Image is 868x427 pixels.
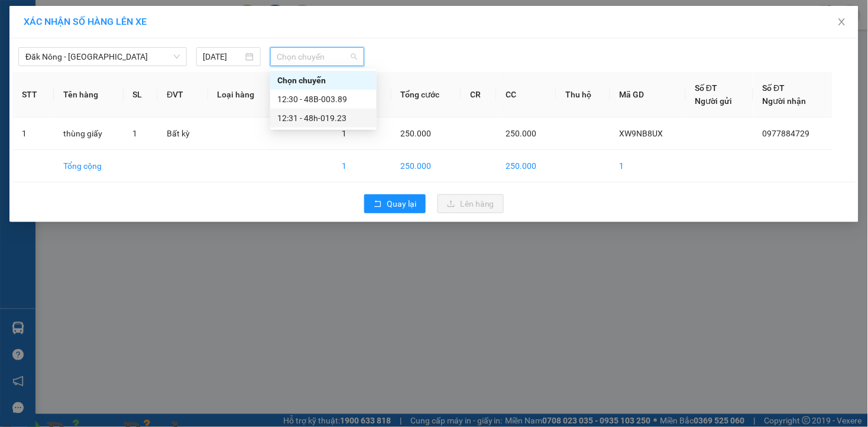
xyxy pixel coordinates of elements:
td: thùng giấy [54,118,124,150]
b: Nhà xe Thiên Trung [47,9,106,81]
input: 14/08/2025 [203,50,243,63]
h2: XW9NB8UX [7,84,95,104]
td: Bất kỳ [157,118,208,150]
div: 12:31 - 48h-019.23 [277,112,370,125]
button: rollbackQuay lại [364,194,426,213]
b: [DOMAIN_NAME] [157,9,286,29]
td: 1 [610,150,685,182]
span: 1 [133,129,138,138]
span: XÁC NHẬN SỐ HÀNG LÊN XE [24,16,147,27]
th: CC [497,72,556,118]
img: logo.jpg [7,18,41,77]
span: Đăk Nông - Hà Nội [25,48,180,66]
td: 250.000 [497,150,556,182]
span: XW9NB8UX [620,129,663,138]
th: ĐVT [157,72,208,118]
div: Chọn chuyến [270,71,377,90]
th: SL [124,72,158,118]
span: 0977884729 [763,129,810,138]
button: Close [825,6,859,39]
th: Mã GD [610,72,685,118]
span: Người gửi [695,96,733,106]
button: uploadLên hàng [438,194,504,213]
span: Số ĐT [763,83,785,93]
th: Tổng cước [391,72,461,118]
div: Chọn chuyến [277,74,370,87]
th: Thu hộ [556,72,610,118]
th: STT [12,72,54,118]
td: 1 [12,118,54,150]
span: Chọn chuyến [277,48,357,66]
span: 250.000 [401,129,432,138]
h1: Giao dọc đường [62,84,218,166]
span: rollback [374,200,382,209]
span: 1 [342,129,346,138]
span: Số ĐT [695,83,718,93]
span: Quay lại [387,197,416,210]
div: 12:30 - 48B-003.89 [277,93,370,106]
td: 1 [332,150,391,182]
td: 250.000 [391,150,461,182]
span: close [837,17,847,27]
th: Loại hàng [208,72,276,118]
span: 250.000 [506,129,537,138]
th: Tên hàng [54,72,124,118]
span: Người nhận [763,96,807,106]
td: Tổng cộng [54,150,124,182]
th: CR [461,72,497,118]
